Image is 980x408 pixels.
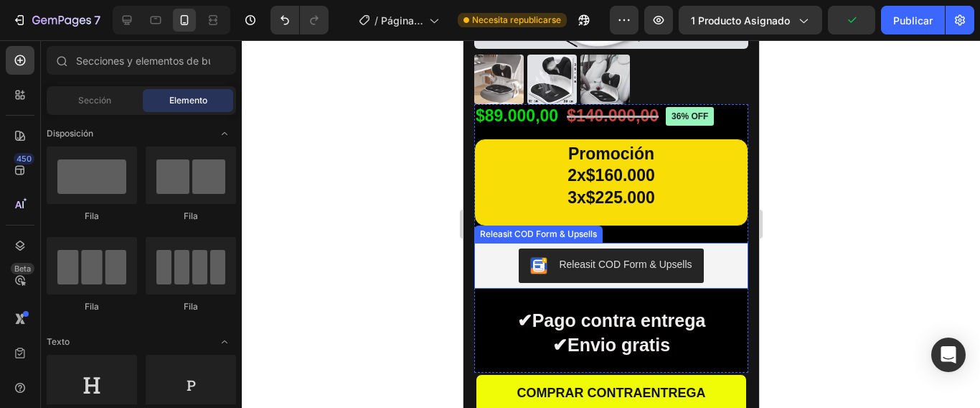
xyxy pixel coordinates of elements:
div: Abrir Intercom Messenger [931,338,966,372]
font: Fila [184,301,198,312]
h2: Rich Text Editor. Editing area: main [12,334,283,404]
font: 450 [17,154,32,164]
font: 7 [94,13,100,27]
font: Publicar [893,14,933,27]
font: 1 producto asignado [691,14,790,27]
input: Secciones y elementos de búsqueda [47,46,236,75]
span: Abrir con palanca [213,122,236,145]
button: 1 producto asignado [679,6,822,34]
p: ⁠⁠⁠⁠⁠⁠⁠ [24,340,271,392]
font: Necesita republicarse [472,14,561,25]
div: Deshacer/Rehacer [270,6,329,34]
button: 7 [6,6,107,34]
font: Fila [85,210,99,221]
font: Beta [14,264,31,274]
font: / [374,14,378,27]
strong: COMPRAR CONTRAENTREGA [54,346,242,360]
font: Disposición [47,128,93,139]
span: Abrir con palanca [213,330,236,353]
iframe: Área de diseño [463,40,759,408]
font: Texto [47,336,70,347]
button: Publicar [881,6,945,34]
font: Elemento [169,95,207,106]
font: Sección [78,95,111,106]
font: Fila [184,210,198,221]
font: Fila [85,301,99,312]
font: Página del producto - 20 [PERSON_NAME], 23:14:18 [381,14,423,117]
